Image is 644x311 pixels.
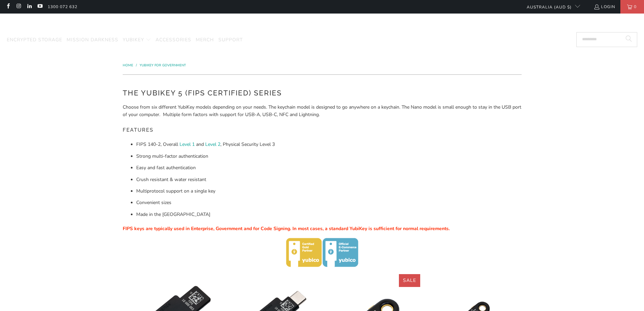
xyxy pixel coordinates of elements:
[48,3,77,10] a: 1300 072 632
[5,4,11,9] a: Trust Panda Australia on Facebook
[576,32,637,47] input: Search...
[140,63,186,68] a: YubiKey for Government
[123,37,144,43] span: YubiKey
[287,17,357,31] img: Trust Panda Australia
[620,32,637,47] button: Search
[123,63,134,68] a: Home
[67,32,118,48] a: Mission Darkness
[7,32,62,48] a: Encrypted Storage
[205,141,220,148] a: Level 2
[26,4,32,9] a: Trust Panda Australia on LinkedIn
[123,32,151,48] summary: YubiKey
[136,199,522,206] li: Convenient sizes
[403,277,416,284] span: Sale
[67,37,118,43] span: Mission Darkness
[136,164,522,172] li: Easy and fast authentication
[123,225,450,232] span: FIPS keys are typically used in Enterprise, Government and for Code Signing. In most cases, a sta...
[123,88,522,98] h2: The YubiKey 5 (FIPS Certified) Series
[37,4,43,9] a: Trust Panda Australia on YouTube
[123,63,133,68] span: Home
[136,63,137,68] span: /
[136,176,522,183] li: Crush resistant & water resistant
[594,3,615,10] a: Login
[136,141,522,148] li: FIPS 140-2, Overall and , Physical Security Level 3
[180,141,195,148] a: Level 1
[136,187,522,195] li: Multiprotocol support on a single key
[196,37,214,43] span: Merch
[156,32,191,48] a: Accessories
[7,32,243,48] nav: Translation missing: en.navigation.header.main_nav
[136,211,522,218] li: Made in the [GEOGRAPHIC_DATA]
[136,153,522,160] li: Strong multi-factor authentication
[123,124,522,136] h5: Features
[156,37,191,43] span: Accessories
[218,37,243,43] span: Support
[196,32,214,48] a: Merch
[7,37,62,43] span: Encrypted Storage
[123,104,522,119] p: Choose from six different YubiKey models depending on your needs. The keychain model is designed ...
[218,32,243,48] a: Support
[16,4,21,9] a: Trust Panda Australia on Instagram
